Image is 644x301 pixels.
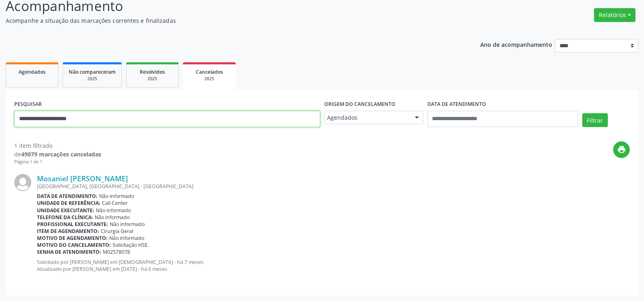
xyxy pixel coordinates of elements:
span: Cancelados [196,68,223,75]
img: img [14,174,31,191]
span: Não informado [95,214,130,221]
div: 2025 [69,76,116,82]
div: de [14,150,101,158]
b: Profissional executante: [37,221,108,228]
span: Agendados [19,68,46,75]
span: Não informado [110,221,145,228]
b: Motivo do cancelamento: [37,242,111,248]
span: Solicitação HSE. [113,242,149,248]
span: M02578078 [103,248,130,255]
label: DATA DE ATENDIMENTO [427,98,486,111]
label: PESQUISAR [14,98,42,111]
b: Data de atendimento: [37,193,98,200]
b: Senha de atendimento: [37,248,101,255]
b: Telefone da clínica: [37,214,93,221]
p: Acompanhe a situação das marcações correntes e finalizadas [6,16,449,25]
span: Não informado [99,193,134,200]
label: Origem do cancelamento [324,98,395,111]
a: Mosaniel [PERSON_NAME] [37,174,128,183]
b: Motivo de agendamento: [37,235,108,242]
b: Unidade de referência: [37,200,100,207]
div: [GEOGRAPHIC_DATA], [GEOGRAPHIC_DATA] - [GEOGRAPHIC_DATA] [37,183,630,190]
div: Página 1 de 1 [14,158,101,165]
span: Agendados [327,114,407,122]
div: 2025 [132,76,173,82]
span: Cirurgia Geral [101,228,133,235]
button: Filtrar [582,113,608,127]
span: Não compareceram [69,68,116,75]
button: Relatórios [594,8,635,22]
div: 2025 [189,76,230,82]
p: Ano de acompanhamento [480,39,552,49]
strong: 49079 marcações canceladas [21,150,101,158]
span: Não informado [109,235,144,242]
span: Resolvidos [140,68,165,75]
i: print [617,145,626,154]
span: Não informado [96,207,131,214]
b: Unidade executante: [37,207,94,214]
span: Call Center [102,200,128,207]
b: Item de agendamento: [37,228,99,235]
p: Solicitado por [PERSON_NAME] em [DEMOGRAPHIC_DATA] - há 7 meses Atualizado por [PERSON_NAME] em [... [37,259,630,272]
div: 1 item filtrado [14,141,101,150]
button: print [613,141,630,158]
